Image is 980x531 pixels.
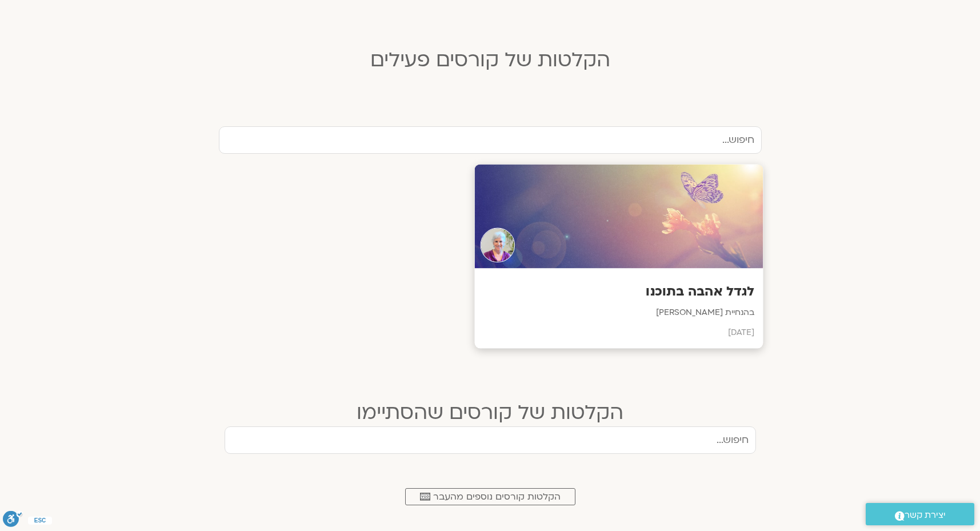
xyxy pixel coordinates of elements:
input: חיפוש... [219,126,762,154]
span: הקלטות קורסים נוספים מהעבר [433,492,561,502]
img: Teacher [480,228,515,263]
a: Teacherלגדל אהבה בתוכנובהנחיית [PERSON_NAME][DATE] [219,165,762,348]
h3: לגדל אהבה בתוכנו [483,283,754,301]
p: [DATE] [483,326,754,340]
a: יצירת קשר [866,503,974,525]
h2: הקלטות של קורסים שהסתיימו [225,401,756,424]
a: הקלטות קורסים נוספים מהעבר [405,488,575,505]
h2: הקלטות של קורסים פעילים [210,49,770,71]
p: בהנחיית [PERSON_NAME] [483,306,754,320]
input: חיפוש... [225,426,756,454]
span: יצירת קשר [905,508,946,523]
